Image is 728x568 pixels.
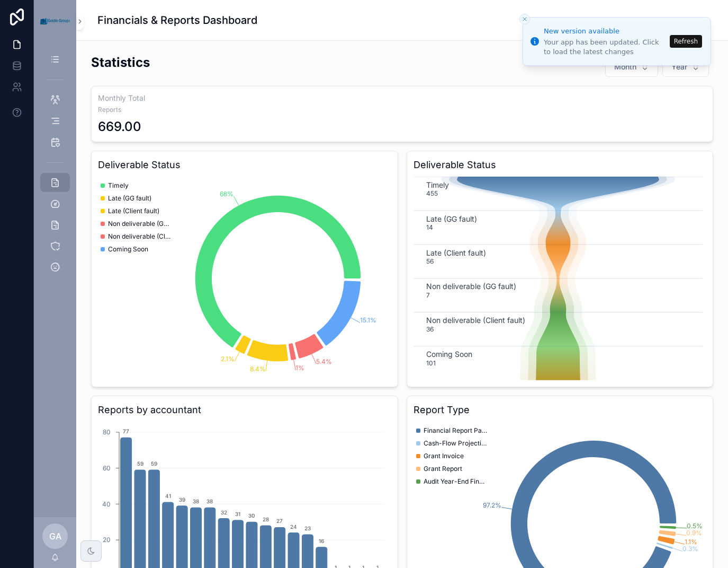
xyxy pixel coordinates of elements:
[687,522,703,530] tspan: 0.5%
[98,106,706,114] span: Reports
[220,190,233,198] tspan: 68%
[295,364,304,372] tspan: 1%
[426,350,472,360] text: Coming Soon
[235,511,240,517] text: 31
[670,35,702,48] button: Refresh
[108,194,151,203] span: Late (GG fault)
[102,500,111,508] tspan: 40
[250,365,266,373] tspan: 8.4%
[662,57,709,77] button: Select Button
[98,158,391,172] h3: Deliverable Status
[108,207,159,215] span: Late (Client fault)
[108,245,148,254] span: Coming Soon
[519,14,530,24] button: Close toast
[426,189,438,197] text: 455
[103,536,111,544] tspan: 20
[34,42,76,291] div: scrollable content
[108,232,172,241] span: Non deliverable (Client fault)
[426,257,434,265] text: 56
[424,452,464,460] span: Grant Invoice
[614,62,636,72] span: Month
[426,248,486,257] text: Late (Client fault)
[206,498,213,504] text: 38
[424,439,487,448] span: Cash-Flow Projection
[103,464,111,472] tspan: 60
[97,13,257,28] h1: Financials & Reports Dashboard
[426,282,516,291] text: Non deliverable (GG fault)
[91,54,150,71] h2: Statistics
[684,538,697,546] tspan: 1.1%
[263,516,269,522] text: 28
[108,220,172,228] span: Non deliverable (GG fault)
[248,512,255,519] text: 30
[424,465,462,473] span: Grant Report
[483,501,501,509] tspan: 97.2%
[426,180,449,189] text: Timely
[424,477,487,486] span: Audit Year-End Financials
[686,529,702,537] tspan: 0.9%
[360,316,376,324] tspan: 15.1%
[290,523,297,530] text: 24
[682,545,698,553] tspan: 0.3%
[424,426,487,435] span: Financial Report Package
[221,509,227,515] text: 32
[40,18,70,24] img: App logo
[671,62,687,72] span: Year
[108,181,129,190] span: Timely
[426,214,477,223] text: Late (GG fault)
[98,177,391,380] div: chart
[193,498,199,504] text: 38
[276,518,283,524] text: 27
[151,460,157,467] text: 59
[98,118,141,135] div: 669.00
[426,291,430,299] text: 7
[98,403,391,417] h3: Reports by accountant
[426,325,434,333] text: 36
[316,357,332,365] tspan: 5.4%
[544,26,667,37] div: New version available
[426,223,433,231] text: 14
[165,493,171,499] text: 41
[319,538,324,544] text: 16
[49,530,61,543] span: GA
[426,359,436,367] text: 101
[179,496,185,503] text: 39
[304,525,311,531] text: 23
[103,428,111,436] tspan: 80
[414,158,707,172] h3: Deliverable Status
[221,355,235,363] tspan: 2.1%
[98,93,706,103] h3: Monthly Total
[426,316,525,325] text: Non deliverable (Client fault)
[137,460,143,467] text: 59
[414,403,707,417] h3: Report Type
[123,428,129,434] text: 77
[544,38,667,57] div: Your app has been updated. Click to load the latest changes
[605,57,658,77] button: Select Button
